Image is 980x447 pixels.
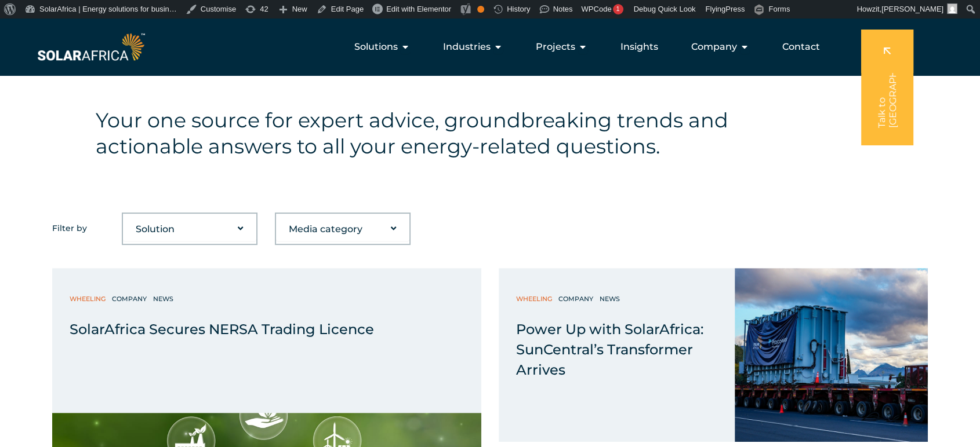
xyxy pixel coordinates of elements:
[691,40,737,54] span: Company
[782,40,820,54] a: Contact
[516,321,703,378] span: Power Up with SolarAfrica: SunCentral’s Transformer Arrives
[600,293,623,305] a: News
[558,293,596,305] a: Company
[96,107,815,159] h4: Your one source for expert advice, groundbreaking trends and actionable answers to all your energ...
[516,293,555,305] a: Wheeling
[354,40,398,54] span: Solutions
[70,321,374,338] span: SolarAfrica Secures NERSA Trading Licence
[70,293,108,305] a: Wheeling
[147,35,829,58] div: Menu Toggle
[386,5,451,13] span: Edit with Elementor
[147,35,829,58] nav: Menu
[276,218,409,241] select: Filter
[123,218,256,241] select: Filter
[620,40,658,54] a: Insights
[153,293,176,305] a: News
[52,223,87,233] span: Filter by
[443,40,491,54] span: Industries
[613,4,623,14] div: 1
[112,293,150,305] a: Company
[536,40,575,54] span: Projects
[881,5,943,13] span: [PERSON_NAME]
[477,6,484,13] div: OK
[735,268,928,442] img: Power Up with SolarAfrica: SunCentral’s Transformer Arrives 2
